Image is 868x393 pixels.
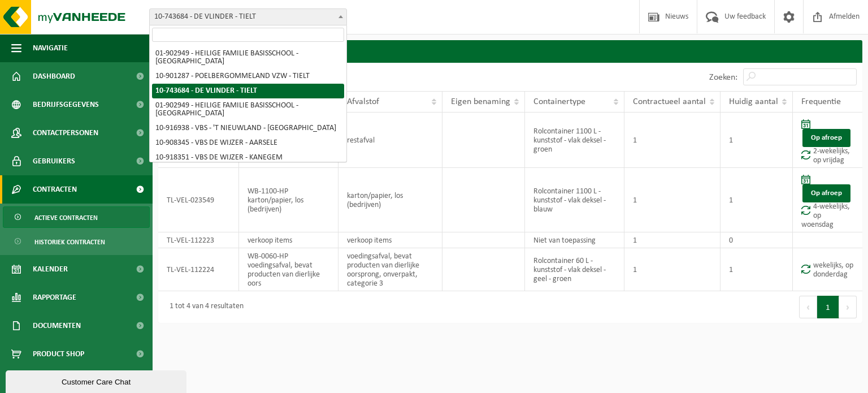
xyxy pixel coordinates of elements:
[158,232,239,248] td: TL-VEL-112223
[33,119,98,147] span: Contactpersonen
[338,168,443,232] td: karton/papier, los (bedrijven)
[33,175,77,204] span: Contracten
[801,97,841,106] span: Frequentie
[34,207,98,228] span: Actieve contracten
[793,248,862,291] td: wekelijks, op donderdag
[817,296,839,318] button: 1
[33,283,76,312] span: Rapportage
[338,248,443,291] td: voedingsafval, bevat producten van dierlijke oorsprong, onverpakt, categorie 3
[3,206,150,228] a: Actieve contracten
[239,232,338,248] td: verkoop items
[793,168,862,232] td: 4-wekelijks, op woensdag
[624,232,721,248] td: 1
[33,147,75,175] span: Gebruikers
[338,113,443,168] td: restafval
[152,46,344,69] li: 01-902949 - HEILIGE FAMILIE BASISSCHOOL - [GEOGRAPHIC_DATA]
[6,368,189,393] iframe: chat widget
[152,69,344,84] li: 10-901287 - POELBERGOMMELAND VZW - TIELT
[33,90,99,119] span: Bedrijfsgegevens
[3,231,150,252] a: Historiek contracten
[721,232,793,248] td: 0
[799,296,817,318] button: Previous
[624,168,721,232] td: 1
[33,255,68,283] span: Kalender
[721,168,793,232] td: 1
[525,168,624,232] td: Rolcontainer 1100 L - kunststof - vlak deksel - blauw
[152,136,344,150] li: 10-908345 - VBS DE WIJZER - AARSELE
[150,9,346,25] span: 10-743684 - DE VLINDER - TIELT
[152,150,344,165] li: 10-918351 - VBS DE WIJZER - KANEGEM
[624,248,721,291] td: 1
[149,8,347,25] span: 10-743684 - DE VLINDER - TIELT
[239,168,338,232] td: WB-1100-HP karton/papier, los (bedrijven)
[633,97,706,106] span: Contractueel aantal
[525,113,624,168] td: Rolcontainer 1100 L - kunststof - vlak deksel - groen
[525,232,624,248] td: Niet van toepassing
[158,168,239,232] td: TL-VEL-023549
[802,129,850,147] a: Op afroep
[152,98,344,121] li: 01-902949 - HEILIGE FAMILIE BASISSCHOOL - [GEOGRAPHIC_DATA]
[164,297,244,317] div: 1 tot 4 van 4 resultaten
[33,312,81,340] span: Documenten
[158,248,239,291] td: TL-VEL-112224
[793,113,862,168] td: 2-wekelijks, op vrijdag
[624,113,721,168] td: 1
[338,232,443,248] td: verkoop items
[729,97,778,106] span: Huidig aantal
[239,248,338,291] td: WB-0060-HP voedingsafval, bevat producten van dierlijke oors
[33,62,75,90] span: Dashboard
[347,97,379,106] span: Afvalstof
[533,97,585,106] span: Containertype
[33,34,68,62] span: Navigatie
[451,97,510,106] span: Eigen benaming
[709,73,737,82] label: Zoeken:
[152,121,344,136] li: 10-916938 - VBS - 'T NIEUWLAND - [GEOGRAPHIC_DATA]
[34,231,105,253] span: Historiek contracten
[721,113,793,168] td: 1
[721,248,793,291] td: 1
[33,340,84,368] span: Product Shop
[158,40,862,62] h2: Contracten
[839,296,857,318] button: Next
[525,248,624,291] td: Rolcontainer 60 L - kunststof - vlak deksel - geel - groen
[802,184,850,202] a: Op afroep
[152,84,344,98] li: 10-743684 - DE VLINDER - TIELT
